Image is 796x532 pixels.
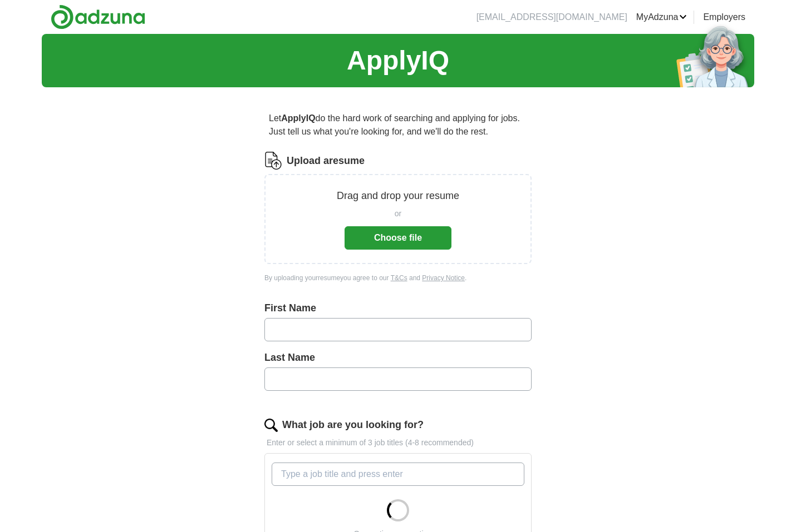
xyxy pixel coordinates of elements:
[345,226,451,250] button: Choose file
[476,11,627,24] li: [EMAIL_ADDRESS][DOMAIN_NAME]
[282,417,424,432] label: What job are you looking for?
[422,274,465,282] a: Privacy Notice
[264,152,282,170] img: CV Icon
[264,301,532,316] label: First Name
[703,11,745,24] a: Employers
[287,153,365,168] label: Upload a resume
[264,419,278,432] img: search.png
[272,463,524,486] input: Type a job title and press enter
[347,41,449,81] h1: ApplyIQ
[264,107,532,143] p: Let do the hard work of searching and applying for jobs. Just tell us what you're looking for, an...
[337,188,459,203] p: Drag and drop your resume
[264,437,532,449] p: Enter or select a minimum of 3 job titles (4-8 recommended)
[636,11,687,24] a: MyAdzuna
[395,208,401,220] span: or
[264,273,532,283] div: By uploading your resume you agree to our and .
[51,4,145,29] img: Adzuna logo
[264,350,532,365] label: Last Name
[391,274,407,282] a: T&Cs
[281,113,315,123] strong: ApplyIQ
